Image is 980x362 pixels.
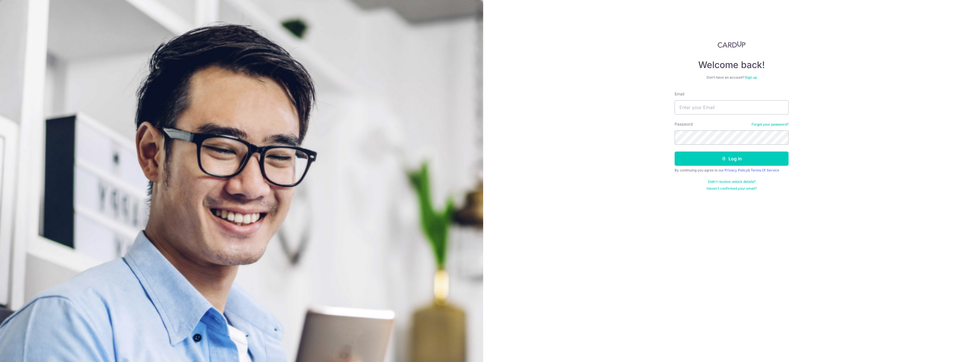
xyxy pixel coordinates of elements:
div: Don’t have an account? [675,75,789,80]
a: Sign up [745,75,757,79]
div: By continuing you agree to our & [675,168,789,173]
label: Email [675,91,684,97]
a: Forgot your password? [752,122,789,127]
a: Didn't receive unlock details? [708,179,756,184]
a: Privacy Policy [724,168,748,172]
label: Password [675,121,693,127]
a: Haven't confirmed your email? [707,186,757,191]
button: Log in [675,152,789,166]
img: CardUp Logo [718,41,746,48]
a: Terms Of Service [751,168,779,172]
h4: Welcome back! [675,59,789,71]
input: Enter your Email [675,100,789,114]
